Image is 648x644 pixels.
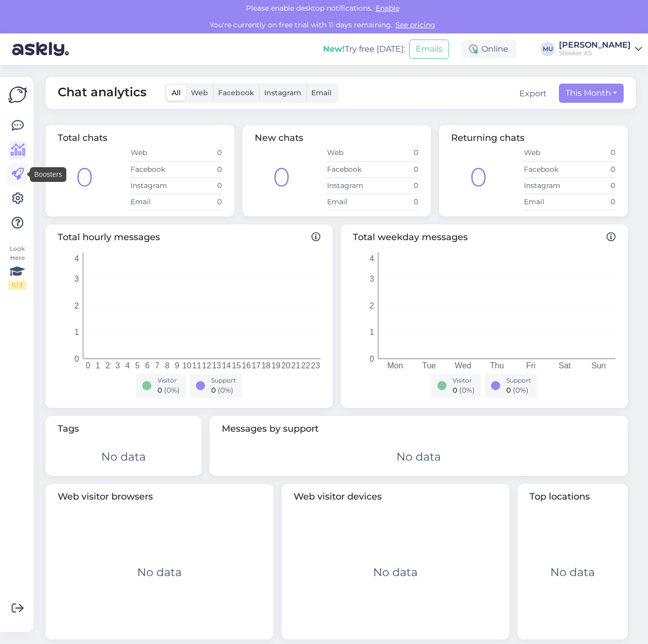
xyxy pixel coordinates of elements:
span: Chat analytics [58,83,146,103]
span: Total hourly messages [58,231,320,244]
span: 0 [453,386,457,395]
td: Instagram [130,177,176,194]
td: 0 [373,145,419,161]
tspan: 14 [222,361,231,370]
span: Tags [58,422,189,436]
td: Facebook [130,161,176,177]
span: Email [311,88,332,97]
tspan: 9 [175,361,179,370]
div: Boosters [30,167,66,182]
span: Web visitor browsers [58,490,261,504]
span: Web visitor devices [294,490,497,504]
td: 0 [570,145,616,161]
div: Support [506,376,531,385]
tspan: 3 [115,361,120,370]
tspan: 0 [74,354,79,363]
td: 0 [176,177,222,194]
div: No data [137,564,182,581]
div: No data [396,448,441,465]
tspan: 13 [212,361,221,370]
td: 0 [570,177,616,194]
tspan: Sun [591,361,605,370]
span: Web [191,88,208,97]
div: MU [541,42,555,56]
span: Top locations [530,490,616,504]
td: Web [327,145,373,161]
div: 0 [273,158,290,197]
tspan: 17 [252,361,261,370]
div: Online [461,40,516,58]
div: No data [373,564,418,581]
span: Enable [373,4,402,13]
div: Try free [DATE]: [323,43,405,55]
div: 0 / 3 [8,281,26,290]
tspan: Tue [422,361,436,370]
tspan: 4 [74,254,79,262]
tspan: 23 [311,361,320,370]
span: Returning chats [451,132,524,143]
tspan: 16 [242,361,251,370]
tspan: 1 [96,361,100,370]
div: 0 [76,158,93,197]
tspan: 8 [165,361,170,370]
td: 0 [176,194,222,210]
div: Visitor [157,376,180,385]
td: Facebook [523,161,570,177]
td: 0 [570,194,616,210]
td: 0 [570,161,616,177]
tspan: 19 [271,361,280,370]
tspan: Mon [387,361,403,370]
span: All [172,88,181,97]
div: Visitor [453,376,475,385]
tspan: 2 [74,301,79,310]
span: Total weekday messages [353,231,616,244]
td: Email [130,194,176,210]
tspan: 10 [182,361,191,370]
tspan: 3 [370,275,374,283]
tspan: Thu [490,361,504,370]
td: 0 [176,145,222,161]
button: Emails [409,40,449,59]
span: New chats [255,132,303,143]
span: 0 [506,386,511,395]
span: Total chats [58,132,107,143]
td: 0 [176,161,222,177]
tspan: 5 [135,361,140,370]
tspan: 2 [370,301,374,310]
span: Facebook [218,88,254,97]
a: [PERSON_NAME]Stokker AS [559,41,642,57]
tspan: 20 [281,361,291,370]
tspan: Sat [558,361,571,370]
span: ( 0 %) [218,386,233,395]
div: [PERSON_NAME] [559,41,631,49]
tspan: 15 [232,361,241,370]
tspan: 2 [105,361,110,370]
td: Email [523,194,570,210]
tspan: Fri [526,361,536,370]
div: Support [211,376,236,385]
td: 0 [373,194,419,210]
button: Export [519,88,547,100]
div: 0 [470,158,487,197]
tspan: 4 [370,254,374,262]
span: ( 0 %) [164,386,180,395]
div: Look Here [8,244,26,290]
td: Instagram [327,177,373,194]
tspan: 4 [125,361,130,370]
td: Instagram [523,177,570,194]
td: 0 [373,177,419,194]
tspan: 7 [155,361,159,370]
span: Instagram [264,88,301,97]
a: See pricing [392,20,438,29]
span: 0 [157,386,162,395]
span: ( 0 %) [459,386,475,395]
div: No data [101,448,146,465]
tspan: 11 [192,361,201,370]
span: 0 [211,386,216,395]
td: 0 [373,161,419,177]
tspan: 6 [145,361,150,370]
tspan: 21 [291,361,300,370]
tspan: 18 [262,361,271,370]
div: Stokker AS [559,49,631,57]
